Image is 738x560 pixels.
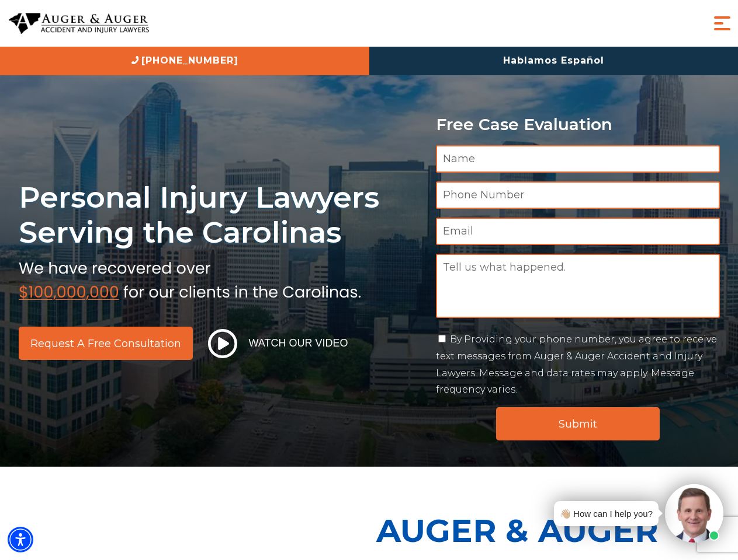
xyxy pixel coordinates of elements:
[19,180,422,250] h1: Personal Injury Lawyers Serving the Carolinas
[376,502,732,559] p: Auger & Auger
[711,12,734,35] button: Menu
[19,327,193,360] a: Request a Free Consultation
[30,338,181,349] span: Request a Free Consultation
[8,527,33,552] div: Accessibility Menu
[496,407,660,440] input: Submit
[9,13,149,34] img: Auger & Auger Accident and Injury Lawyers Logo
[19,256,361,300] img: sub text
[205,328,352,359] button: Watch Our Video
[436,145,720,173] input: Name
[560,506,653,521] div: 👋🏼 How can I help you?
[665,484,723,542] img: Intaker widget Avatar
[436,116,720,134] p: Free Case Evaluation
[436,181,720,209] input: Phone Number
[436,334,717,395] label: By Providing your phone number, you agree to receive text messages from Auger & Auger Accident an...
[436,218,720,245] input: Email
